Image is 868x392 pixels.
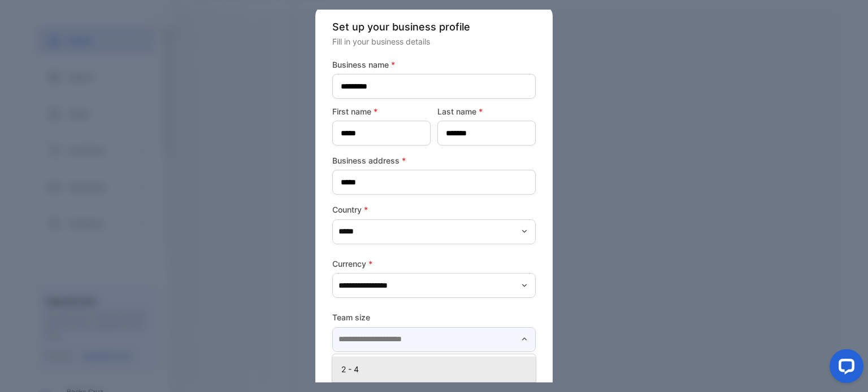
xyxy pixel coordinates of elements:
label: Country [332,204,536,215]
label: Team size [332,311,536,323]
p: 2 - 4 [341,363,531,375]
label: Last name [437,105,536,117]
label: Currency [332,258,536,270]
label: First name [332,105,431,117]
p: Fill in your business details [332,36,536,47]
label: Business name [332,59,536,71]
iframe: LiveChat chat widget [821,345,868,392]
p: Set up your business profile [332,19,536,34]
label: Business address [332,155,536,166]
